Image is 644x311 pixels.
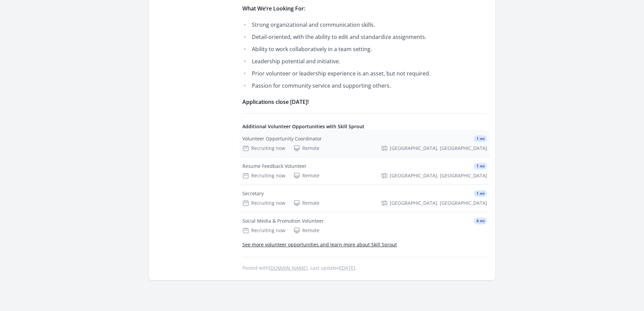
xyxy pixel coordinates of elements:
span: 1 mi [474,135,487,142]
div: Volunteer Opportunity Coordinator [242,135,322,142]
strong: Applications close [DATE]! [242,98,309,106]
li: Leadership potential and initiative. [242,57,440,66]
div: Remote [293,145,319,152]
div: Remote [293,227,319,234]
li: Passion for community service and supporting others. [242,81,440,90]
li: Ability to work collaboratively in a team setting. [242,44,440,54]
a: Resume Feedback Volunteer 1 mi Recruiting now Remote [GEOGRAPHIC_DATA], [GEOGRAPHIC_DATA] [240,157,490,184]
div: Recruiting now [242,227,285,234]
li: Strong organizational and communication skills. [242,20,440,29]
div: Recruiting now [242,145,285,152]
p: Posted with . Last updated . [242,265,487,271]
div: Resume Feedback Volunteer [242,163,307,170]
a: Secretary 1 mi Recruiting now Remote [GEOGRAPHIC_DATA], [GEOGRAPHIC_DATA] [240,185,490,212]
a: Social Media & Promotion Volunteer 4 mi Recruiting now Remote [240,212,490,239]
span: 1 mi [474,163,487,170]
span: [GEOGRAPHIC_DATA], [GEOGRAPHIC_DATA] [390,172,487,179]
li: Detail-oriented, with the ability to edit and standardize assignments. [242,32,440,42]
li: Prior volunteer or leadership experience is an asset, but not required. [242,69,440,78]
div: Remote [293,172,319,179]
h4: Additional Volunteer Opportunities with Skill Sprout [242,123,487,130]
div: Recruiting now [242,172,285,179]
a: [DOMAIN_NAME] [269,265,308,271]
span: [GEOGRAPHIC_DATA], [GEOGRAPHIC_DATA] [390,200,487,206]
a: Volunteer Opportunity Coordinator 1 mi Recruiting now Remote [GEOGRAPHIC_DATA], [GEOGRAPHIC_DATA] [240,130,490,157]
span: [GEOGRAPHIC_DATA], [GEOGRAPHIC_DATA] [390,145,487,152]
span: 4 mi [474,218,487,224]
span: 1 mi [474,190,487,197]
div: Social Media & Promotion Volunteer [242,218,324,224]
strong: What We’re Looking For: [242,5,305,12]
div: Recruiting now [242,200,285,206]
div: Secretary [242,190,264,197]
div: Remote [293,200,319,206]
abbr: Mon, Sep 29, 2025 10:43 PM [340,265,355,271]
a: See more volunteer opportunities and learn more about Skill Sprout [242,241,397,248]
